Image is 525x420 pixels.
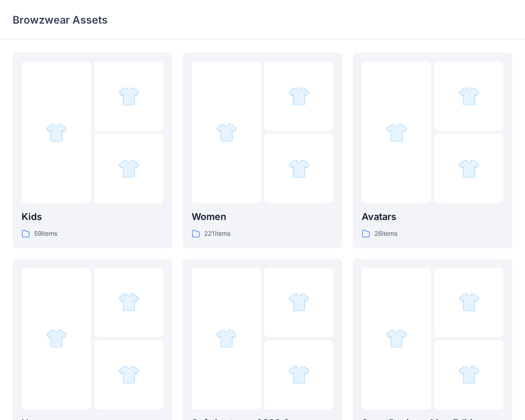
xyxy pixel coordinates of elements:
[458,364,480,385] img: folder 3
[216,122,237,143] img: folder 1
[288,364,310,385] img: folder 3
[118,364,140,385] img: folder 3
[118,158,140,180] img: folder 3
[458,291,480,313] img: folder 2
[353,52,512,248] a: folder 1folder 2folder 3Avatars26items
[288,86,310,107] img: folder 2
[204,228,230,239] p: 221 items
[118,86,140,107] img: folder 2
[386,328,407,349] img: folder 1
[22,209,163,224] p: Kids
[458,158,480,180] img: folder 3
[216,328,237,349] img: folder 1
[288,158,310,180] img: folder 3
[118,291,140,313] img: folder 2
[34,228,57,239] p: 59 items
[192,209,333,224] p: Women
[13,13,108,27] p: Browzwear Assets
[13,52,172,248] a: folder 1folder 2folder 3Kids59items
[458,86,480,107] img: folder 2
[288,291,310,313] img: folder 2
[386,122,407,143] img: folder 1
[374,228,397,239] p: 26 items
[183,52,342,248] a: folder 1folder 2folder 3Women221items
[362,209,503,224] p: Avatars
[46,328,67,349] img: folder 1
[46,122,67,143] img: folder 1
